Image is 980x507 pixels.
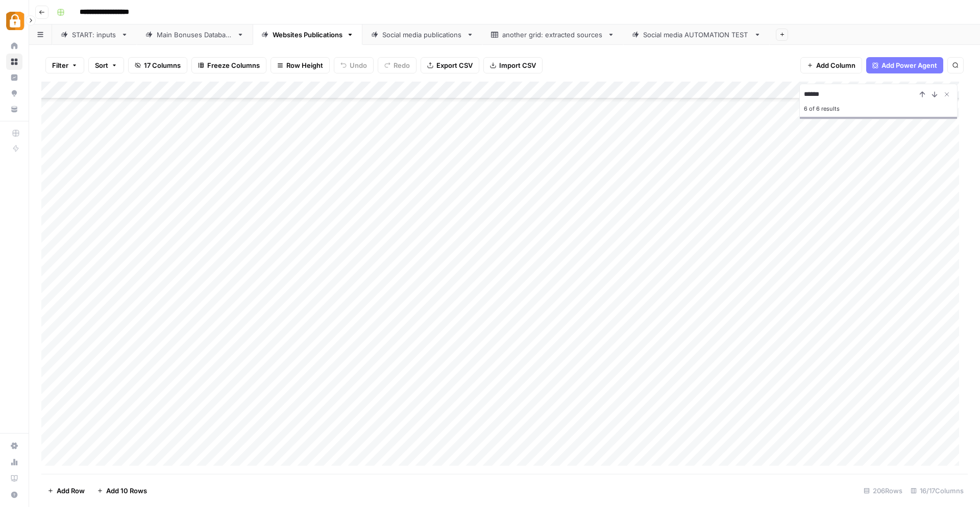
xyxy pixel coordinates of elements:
[271,57,330,73] button: Row Height
[916,88,928,100] button: Previous Result
[286,60,323,70] span: Row Height
[57,486,85,496] span: Add Row
[273,30,342,40] div: Websites Publications
[941,88,953,100] button: Close Search
[137,24,253,45] a: Main Bonuses Database
[52,60,68,70] span: Filter
[362,24,482,45] a: Social media publications
[394,60,410,70] span: Redo
[483,57,543,73] button: Import CSV
[6,8,22,34] button: Workspace: Adzz
[91,483,153,499] button: Add 10 Rows
[52,24,137,45] a: START: inputs
[334,57,374,73] button: Undo
[499,60,536,70] span: Import CSV
[421,57,479,73] button: Export CSV
[144,60,181,70] span: 17 Columns
[6,12,24,30] img: Adzz Logo
[643,30,750,40] div: Social media AUTOMATION TEST
[95,60,108,70] span: Sort
[6,454,22,470] a: Usage
[866,57,943,73] button: Add Power Agent
[928,88,941,100] button: Next Result
[350,60,367,70] span: Undo
[881,60,937,70] span: Add Power Agent
[816,60,855,70] span: Add Column
[72,30,117,40] div: START: inputs
[128,57,187,73] button: 17 Columns
[106,486,147,496] span: Add 10 Rows
[860,483,906,499] div: 206 Rows
[253,24,362,45] a: Websites Publications
[436,60,473,70] span: Export CSV
[88,57,124,73] button: Sort
[502,30,603,40] div: another grid: extracted sources
[45,57,84,73] button: Filter
[382,30,462,40] div: Social media publications
[6,487,22,503] button: Help + Support
[906,483,968,499] div: 16/17 Columns
[482,24,623,45] a: another grid: extracted sources
[6,470,22,487] a: Learning Hub
[623,24,770,45] a: Social media AUTOMATION TEST
[191,57,266,73] button: Freeze Columns
[6,101,22,117] a: Your Data
[6,85,22,102] a: Opportunities
[6,438,22,454] a: Settings
[804,103,953,115] div: 6 of 6 results
[157,30,233,40] div: Main Bonuses Database
[6,69,22,86] a: Insights
[378,57,416,73] button: Redo
[41,483,91,499] button: Add Row
[6,38,22,54] a: Home
[6,54,22,70] a: Browse
[207,60,260,70] span: Freeze Columns
[800,57,862,73] button: Add Column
